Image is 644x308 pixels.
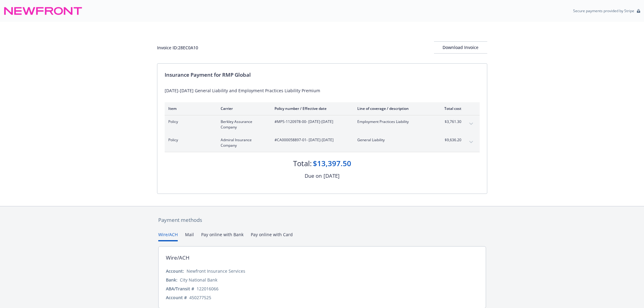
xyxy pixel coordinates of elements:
div: Line of coverage / description [357,106,429,111]
div: ABA/Transit # [166,285,194,292]
div: Carrier [221,106,265,111]
p: Secure payments provided by Stripe [573,8,634,13]
button: Download Invoice [434,41,487,54]
div: Wire/ACH [166,254,190,262]
button: expand content [466,137,476,147]
div: Bank: [166,277,177,283]
button: Pay online with Bank [201,231,243,241]
span: Admiral Insurance Company [221,137,265,148]
span: Employment Practices Liability [357,119,429,124]
div: Invoice ID: 28EC0A10 [157,44,198,51]
span: General Liability [357,137,429,143]
button: Mail [185,231,194,241]
div: Account: [166,268,184,274]
div: City National Bank [180,277,217,283]
button: expand content [466,119,476,129]
span: Policy [168,119,211,124]
span: $9,636.20 [439,137,461,143]
span: Berkley Assurance Company [221,119,265,130]
div: Account # [166,294,187,301]
div: 122016066 [197,285,219,292]
div: Newfront Insurance Services [187,268,245,274]
div: Policy number / Effective date [275,106,348,111]
div: $13,397.50 [313,158,351,169]
div: PolicyBerkley Assurance Company#MPS-1120978-00- [DATE]-[DATE]Employment Practices Liability$3,761... [165,115,480,134]
span: #MPS-1120978-00 - [DATE]-[DATE] [275,119,348,124]
span: $3,761.30 [439,119,461,124]
div: Insurance Payment for RMP Global [165,71,480,79]
div: PolicyAdmiral Insurance Company#CA000058897-01- [DATE]-[DATE]General Liability$9,636.20expand con... [165,134,480,152]
div: Total: [293,158,312,169]
div: Download Invoice [434,42,487,53]
span: Policy [168,137,211,143]
div: Payment methods [158,216,486,224]
span: #CA000058897-01 - [DATE]-[DATE] [275,137,348,143]
div: Total cost [439,106,461,111]
div: Item [168,106,211,111]
button: Wire/ACH [158,231,178,241]
div: [DATE] [324,172,340,180]
div: Due on [305,172,322,180]
button: Pay online with Card [251,231,293,241]
div: [DATE]-[DATE] General Liability and Employment Practices Liability Premium [165,87,480,94]
div: 450277525 [189,294,211,301]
